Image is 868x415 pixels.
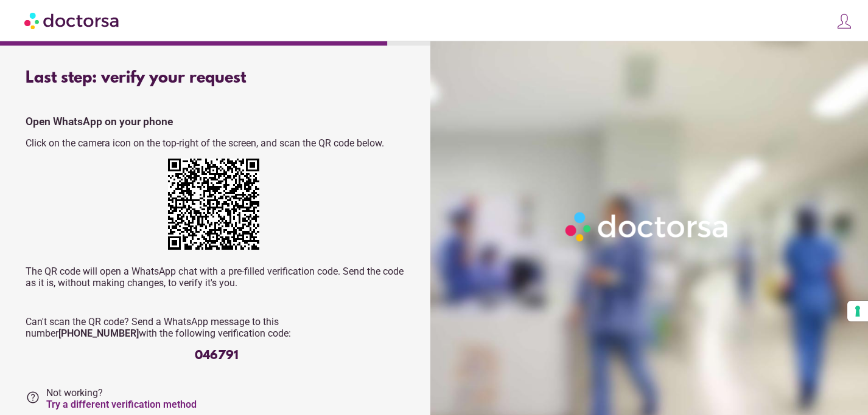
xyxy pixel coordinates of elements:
[26,266,407,289] p: The QR code will open a WhatsApp chat with a pre-filled verification code. Send the code as it is...
[26,115,173,128] strong: Open WhatsApp on your phone
[168,159,265,256] div: https://wa.me/+12673231263?text=My+request+verification+code+is+046791
[168,159,259,250] img: NTZqR7VaJdmRjo7memlXSS47VPkP464WUwlmIG6AAAAAElFTkSuQmCC
[58,328,139,339] strong: [PHONE_NUMBER]
[46,399,197,410] a: Try a different verification method
[836,13,853,30] img: icons8-customer-100.png
[24,7,121,34] img: Doctorsa.com
[561,207,734,246] img: Logo-Doctorsa-trans-White-partial-flat.png
[26,390,40,405] i: help
[26,316,407,339] p: Can't scan the QR code? Send a WhatsApp message to this number with the following verification code:
[847,301,868,321] button: Your consent preferences for tracking technologies
[26,349,407,363] div: 046791
[26,69,407,87] div: Last step: verify your request
[46,387,197,410] span: Not working?
[26,137,407,149] p: Click on the camera icon on the top-right of the screen, and scan the QR code below.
